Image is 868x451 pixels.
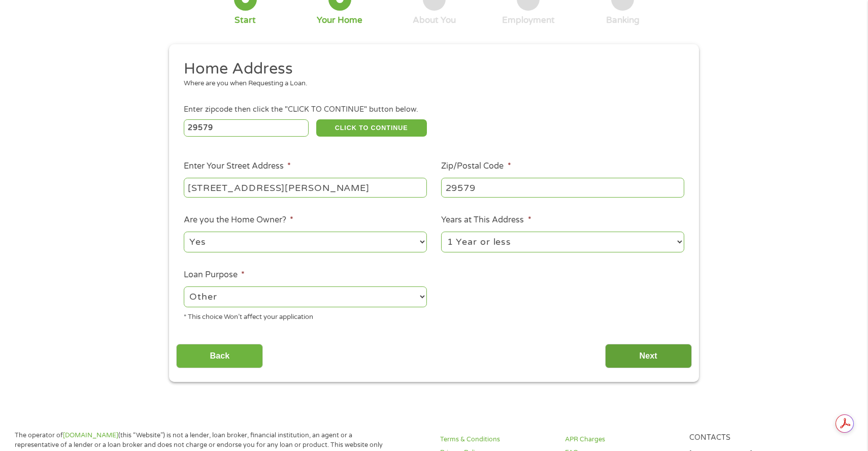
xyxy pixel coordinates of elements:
[184,59,677,79] h2: Home Address
[316,119,427,137] button: CLICK TO CONTINUE
[605,344,692,369] input: Next
[441,215,531,225] label: Years at This Address
[184,161,291,172] label: Enter Your Street Address
[413,15,456,26] div: About You
[184,104,684,115] div: Enter zipcode then click the "CLICK TO CONTINUE" button below.
[184,309,427,323] div: * This choice Won’t affect your application
[317,15,362,26] div: Your Home
[63,431,118,439] a: [DOMAIN_NAME]
[441,161,511,172] label: Zip/Postal Code
[235,15,256,26] div: Start
[184,119,309,137] input: Enter Zipcode (e.g 01510)
[440,435,552,444] a: Terms & Conditions
[176,344,263,369] input: Back
[502,15,555,26] div: Employment
[184,178,427,197] input: 1 Main Street
[184,79,677,89] div: Where are you when Requesting a Loan.
[689,433,802,443] h4: Contacts
[184,270,245,280] label: Loan Purpose
[184,215,293,225] label: Are you the Home Owner?
[565,435,677,444] a: APR Charges
[606,15,640,26] div: Banking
